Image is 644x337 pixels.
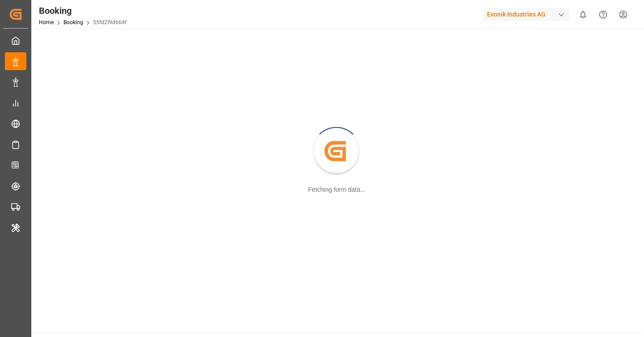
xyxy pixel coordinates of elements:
button: Evonik Industries AG [483,6,573,23]
a: Booking [64,19,83,25]
button: show 0 new notifications [573,4,593,25]
div: Booking [39,4,127,17]
div: Fetching form data... [308,185,365,194]
button: Help Center [593,4,613,25]
div: Evonik Industries AG [483,8,569,21]
a: Home [39,19,54,25]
